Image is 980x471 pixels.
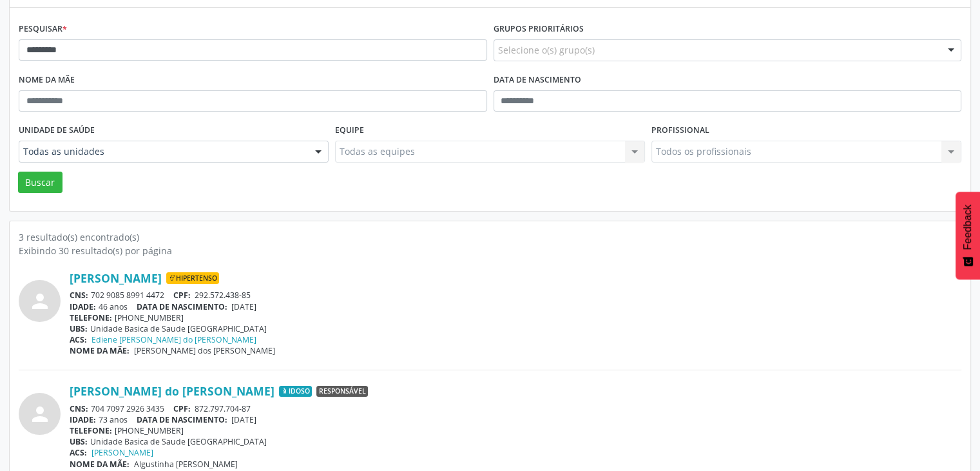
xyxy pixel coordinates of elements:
span: Hipertenso [166,272,219,284]
label: Profissional [651,121,709,141]
span: Algustinha [PERSON_NAME] [134,459,238,470]
span: 872.797.704-87 [195,403,251,414]
span: UBS: [70,323,88,334]
div: 46 anos [70,301,961,312]
label: Unidade de saúde [19,121,95,141]
span: TELEFONE: [70,425,112,436]
label: Grupos prioritários [494,19,584,39]
a: Ediene [PERSON_NAME] do [PERSON_NAME] [91,334,256,345]
div: [PHONE_NUMBER] [70,425,961,436]
span: [PERSON_NAME] dos [PERSON_NAME] [134,345,275,356]
span: DATA DE NASCIMENTO: [137,414,227,425]
div: Unidade Basica de Saude [GEOGRAPHIC_DATA] [70,436,961,447]
span: Idoso [279,386,312,397]
div: Exibindo 30 resultado(s) por página [19,244,961,257]
label: Pesquisar [19,19,67,39]
i: person [28,403,52,426]
span: CNS: [70,403,88,414]
i: person [28,290,52,313]
div: 73 anos [70,414,961,425]
span: NOME DA MÃE: [70,345,130,356]
span: IDADE: [70,414,96,425]
label: Data de nascimento [494,70,581,90]
a: [PERSON_NAME] [91,447,153,458]
label: Nome da mãe [19,70,75,90]
span: [DATE] [231,414,256,425]
span: TELEFONE: [70,312,112,323]
span: ACS: [70,447,87,458]
span: CNS: [70,290,88,301]
span: IDADE: [70,301,96,312]
span: 292.572.438-85 [195,290,251,301]
div: Unidade Basica de Saude [GEOGRAPHIC_DATA] [70,323,961,334]
span: DATA DE NASCIMENTO: [137,301,227,312]
button: Buscar [18,172,62,194]
span: UBS: [70,436,88,447]
span: NOME DA MÃE: [70,459,130,470]
div: 702 9085 8991 4472 [70,290,961,301]
div: [PHONE_NUMBER] [70,312,961,323]
span: CPF: [173,403,191,414]
span: CPF: [173,290,191,301]
div: 704 7097 2926 3435 [70,403,961,414]
a: [PERSON_NAME] [70,271,162,285]
a: [PERSON_NAME] do [PERSON_NAME] [70,384,274,398]
span: Feedback [962,205,974,250]
span: Todas as unidades [23,145,302,158]
span: Selecione o(s) grupo(s) [498,43,595,57]
div: 3 resultado(s) encontrado(s) [19,230,961,244]
span: ACS: [70,334,87,345]
label: Equipe [335,121,364,141]
button: Feedback - Mostrar pesquisa [956,192,980,279]
span: Responsável [316,386,368,397]
span: [DATE] [231,301,256,312]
